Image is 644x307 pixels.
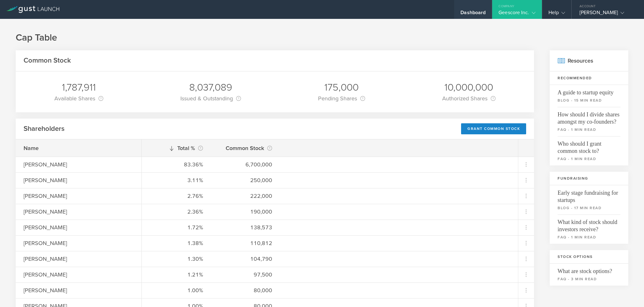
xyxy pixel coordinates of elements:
div: Help [548,9,565,19]
small: blog - 15 min read [558,98,620,103]
a: What are stock options?faq - 3 min read [550,264,628,286]
div: 6,700,000 [219,160,272,169]
div: Name [24,144,134,152]
h1: Cap Table [16,31,628,44]
a: A guide to startup equityblog - 15 min read [550,85,628,107]
div: 104,790 [219,255,272,263]
div: 97,500 [219,271,272,279]
div: Authorized Shares [442,94,496,103]
h2: Common Stock [24,56,71,65]
div: 1.00% [150,286,203,294]
small: faq - 3 min read [558,276,620,282]
div: 175,000 [318,81,365,94]
h3: Recommended [550,71,628,85]
div: 138,573 [219,223,272,232]
div: Grant Common Stock [461,123,526,134]
div: 110,812 [219,239,272,247]
span: A guide to startup equity [558,85,620,96]
h3: Fundraising [550,172,628,185]
h3: Stock Options [550,250,628,264]
small: blog - 17 min read [558,205,620,211]
small: faq - 1 min read [558,234,620,240]
div: Pending Shares [318,94,365,103]
div: 190,000 [219,208,272,216]
a: How should I divide shares amongst my co-founders?faq - 1 min read [550,107,628,136]
div: [PERSON_NAME] [24,239,134,247]
a: Early stage fundraising for startupsblog - 17 min read [550,185,628,215]
div: Available Shares [54,94,103,103]
a: Who should I grant common stock to?faq - 1 min read [550,136,628,165]
a: What kind of stock should investors receive?faq - 1 min read [550,215,628,244]
div: 10,000,000 [442,81,496,94]
h2: Shareholders [24,124,64,133]
div: 1,787,911 [54,81,103,94]
span: What are stock options? [558,264,620,275]
div: 80,000 [219,286,272,294]
iframe: Chat Widget [613,277,644,307]
div: [PERSON_NAME] [24,192,134,200]
div: [PERSON_NAME] [24,208,134,216]
div: 83.36% [150,160,203,169]
div: 1.30% [150,255,203,263]
span: Early stage fundraising for startups [558,185,620,204]
div: 2.76% [150,192,203,200]
div: 2.36% [150,208,203,216]
div: [PERSON_NAME] [24,271,134,279]
div: [PERSON_NAME] [24,255,134,263]
div: Issued & Outstanding [180,94,241,103]
div: [PERSON_NAME] [24,286,134,294]
h2: Resources [550,50,628,71]
div: 8,037,089 [180,81,241,94]
div: Common Stock [219,144,272,153]
div: [PERSON_NAME] [24,223,134,232]
small: faq - 1 min read [558,127,620,132]
div: 1.21% [150,271,203,279]
div: 3.11% [150,176,203,184]
div: [PERSON_NAME] [24,160,134,169]
small: faq - 1 min read [558,156,620,162]
div: 1.72% [150,223,203,232]
span: What kind of stock should investors receive? [558,215,620,233]
div: 1.38% [150,239,203,247]
div: Geescore Inc. [498,9,535,19]
div: 222,000 [219,192,272,200]
div: 250,000 [219,176,272,184]
div: Dashboard [460,9,486,19]
span: Who should I grant common stock to? [558,136,620,155]
div: [PERSON_NAME] [24,176,134,184]
div: [PERSON_NAME] [580,9,633,19]
span: How should I divide shares amongst my co-founders? [558,107,620,126]
div: Total % [150,144,203,153]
